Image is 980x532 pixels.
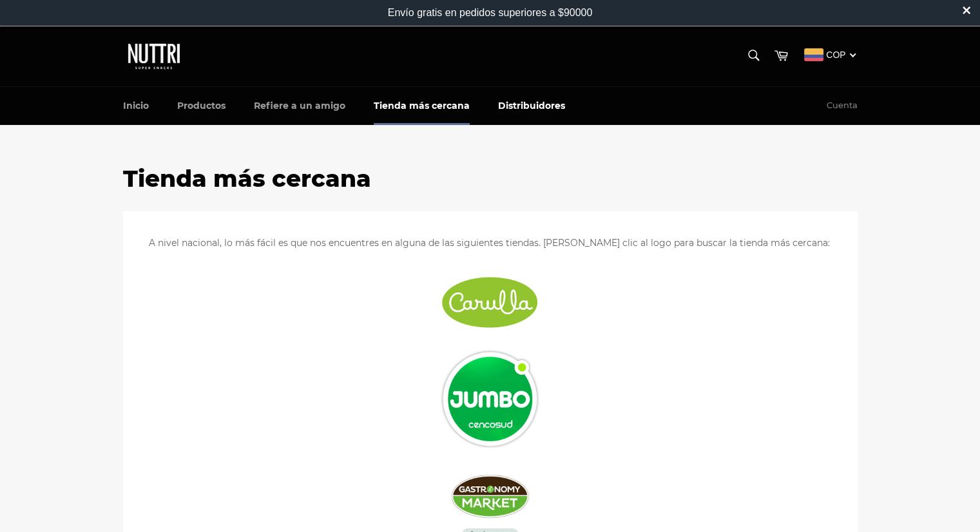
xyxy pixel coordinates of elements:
div: Envío gratis en pedidos superiores a $90000 [388,7,593,19]
p: A nivel nacional, lo más fácil es que nos encuentres en alguna de las siguientes tiendas. [PERSON... [149,237,832,249]
a: Inicio [110,87,162,125]
a: Refiere a un amigo [241,87,358,125]
a: Cuenta [820,87,864,124]
h1: Tienda más cercana [123,163,858,195]
a: Tienda más cercana [361,87,483,125]
a: Productos [164,87,238,125]
a: Distribuidores [485,87,578,125]
span: COP [826,50,845,60]
img: Nuttri [123,39,187,73]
